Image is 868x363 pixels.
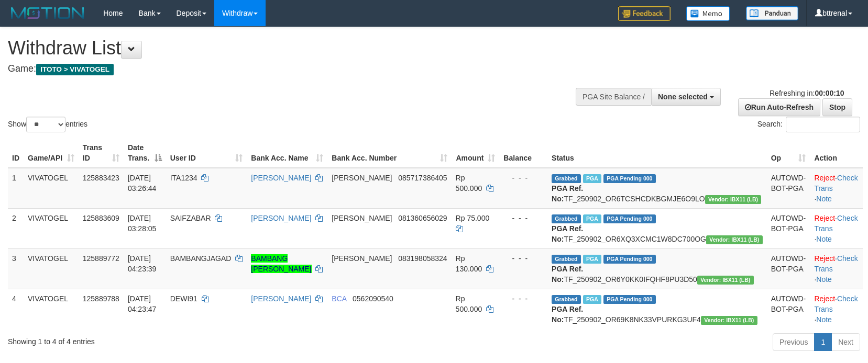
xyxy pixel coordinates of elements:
[251,294,311,303] a: [PERSON_NAME]
[24,138,79,168] th: Game/API: activate to sort column ascending
[332,174,392,182] span: [PERSON_NAME]
[166,138,247,168] th: User ID: activate to sort column ascending
[552,214,581,223] span: Grabbed
[353,294,393,303] span: Copy 0562090540 to clipboard
[503,213,543,223] div: - - -
[738,98,820,116] a: Run Auto-Refresh
[332,214,392,222] span: [PERSON_NAME]
[814,294,858,313] a: Check Trans
[128,254,157,273] span: [DATE] 04:23:39
[36,64,114,75] span: ITOTO > VIVATOGEL
[583,174,601,183] span: Marked by bttrenal
[547,208,767,248] td: TF_250902_OR6XQ3XCMC1W8DC700OG
[658,93,708,101] span: None selected
[128,294,157,313] span: [DATE] 04:23:47
[24,168,79,209] td: VIVATOGEL
[576,88,651,106] div: PGA Site Balance /
[767,208,810,248] td: AUTOWD-BOT-PGA
[24,248,79,289] td: VIVATOGEL
[547,248,767,289] td: TF_250902_OR6Y0KK0IFQHF8PU3D50
[810,138,863,168] th: Action
[618,6,671,21] img: Feedback.jpg
[503,173,543,183] div: - - -
[170,294,197,303] span: DEWI91
[746,6,798,20] img: panduan.png
[547,138,767,168] th: Status
[686,6,730,21] img: Button%20Memo.svg
[398,254,447,263] span: Copy 083198058324 to clipboard
[552,184,583,203] b: PGA Ref. No:
[251,174,311,182] a: [PERSON_NAME]
[128,214,157,233] span: [DATE] 03:28:05
[814,174,835,182] a: Reject
[8,289,24,329] td: 4
[83,254,119,263] span: 125889772
[815,89,844,97] strong: 00:00:10
[767,289,810,329] td: AUTOWD-BOT-PGA
[83,214,119,222] span: 125883609
[398,214,447,222] span: Copy 081360656029 to clipboard
[583,295,601,304] span: Marked by bttrenal
[8,38,568,59] h1: Withdraw List
[697,276,754,285] span: Vendor URL: https://dashboard.q2checkout.com/secure
[810,289,863,329] td: · ·
[603,295,656,304] span: PGA Pending
[814,294,835,303] a: Reject
[701,316,757,325] span: Vendor URL: https://dashboard.q2checkout.com/secure
[814,254,835,263] a: Reject
[8,5,87,21] img: MOTION_logo.png
[503,293,543,304] div: - - -
[24,289,79,329] td: VIVATOGEL
[83,174,119,182] span: 125883423
[814,333,832,351] a: 1
[816,315,832,324] a: Note
[814,174,858,192] a: Check Trans
[552,265,583,283] b: PGA Ref. No:
[814,254,858,273] a: Check Trans
[332,294,346,303] span: BCA
[26,117,65,132] select: Showentries
[547,289,767,329] td: TF_250902_OR69K8NK33VPURKG3UF4
[398,174,447,182] span: Copy 085717386405 to clipboard
[170,174,197,182] span: ITA1234
[247,138,327,168] th: Bank Acc. Name: activate to sort column ascending
[24,208,79,248] td: VIVATOGEL
[822,98,852,116] a: Stop
[8,168,24,209] td: 1
[8,208,24,248] td: 2
[456,294,482,313] span: Rp 500.000
[767,168,810,209] td: AUTOWD-BOT-PGA
[814,214,858,233] a: Check Trans
[8,64,568,74] h4: Game:
[552,305,583,324] b: PGA Ref. No:
[603,255,656,264] span: PGA Pending
[456,214,490,222] span: Rp 75.000
[499,138,547,168] th: Balance
[814,214,835,222] a: Reject
[8,332,354,347] div: Showing 1 to 4 of 4 entries
[552,174,581,183] span: Grabbed
[603,214,656,223] span: PGA Pending
[603,174,656,183] span: PGA Pending
[552,224,583,243] b: PGA Ref. No:
[79,138,124,168] th: Trans ID: activate to sort column ascending
[705,195,762,204] span: Vendor URL: https://dashboard.q2checkout.com/secure
[170,214,211,222] span: SAIFZABAR
[810,248,863,289] td: · ·
[810,168,863,209] td: · ·
[503,253,543,264] div: - - -
[8,117,87,132] label: Show entries
[547,168,767,209] td: TF_250902_OR6TCSHCDKBGMJE6O9LO
[170,254,232,263] span: BAMBANGJAGAD
[706,235,763,244] span: Vendor URL: https://dashboard.q2checkout.com/secure
[552,255,581,264] span: Grabbed
[757,117,860,132] label: Search:
[124,138,166,168] th: Date Trans.: activate to sort column descending
[583,214,601,223] span: Marked by bttrenal
[128,174,157,192] span: [DATE] 03:26:44
[8,138,24,168] th: ID
[651,88,721,106] button: None selected
[786,117,860,132] input: Search:
[767,248,810,289] td: AUTOWD-BOT-PGA
[583,255,601,264] span: Marked by bttrenal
